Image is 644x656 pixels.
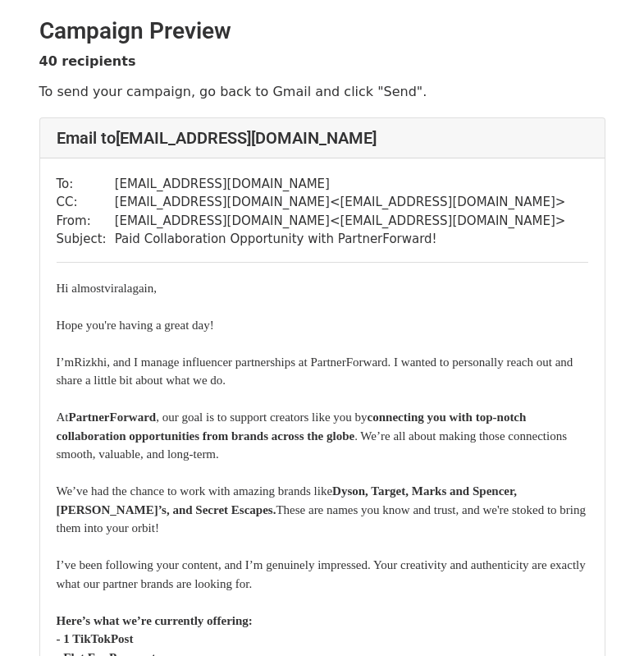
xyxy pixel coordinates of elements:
[57,484,517,516] b: Dyson, Target, Marks and Spencer, [PERSON_NAME]’s, and Secret Escapes.
[39,83,605,100] p: To send your campaign, go back to Gmail and click "Send".
[57,279,588,298] div: ​Hi almostviralagain,
[57,212,115,231] td: From:
[57,128,588,148] h4: Email to [EMAIL_ADDRESS][DOMAIN_NAME]
[57,230,115,249] td: Subject:
[115,230,566,249] td: Paid Collaboration Opportunity with PartnerForward!
[115,193,566,212] td: [EMAIL_ADDRESS][DOMAIN_NAME] < [EMAIL_ADDRESS][DOMAIN_NAME] >
[72,632,111,645] span: TikTok
[57,193,115,212] td: CC:
[39,17,605,45] h2: Campaign Preview
[115,212,566,231] td: [EMAIL_ADDRESS][DOMAIN_NAME] < [EMAIL_ADDRESS][DOMAIN_NAME] >
[69,411,157,424] b: PartnerForward
[115,175,566,194] td: [EMAIL_ADDRESS][DOMAIN_NAME]
[57,175,115,194] td: To:
[39,53,136,69] strong: 40 recipients
[57,411,527,443] b: connecting you with top-notch collaboration opportunities from brands across the globe
[82,356,107,369] span: izkhi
